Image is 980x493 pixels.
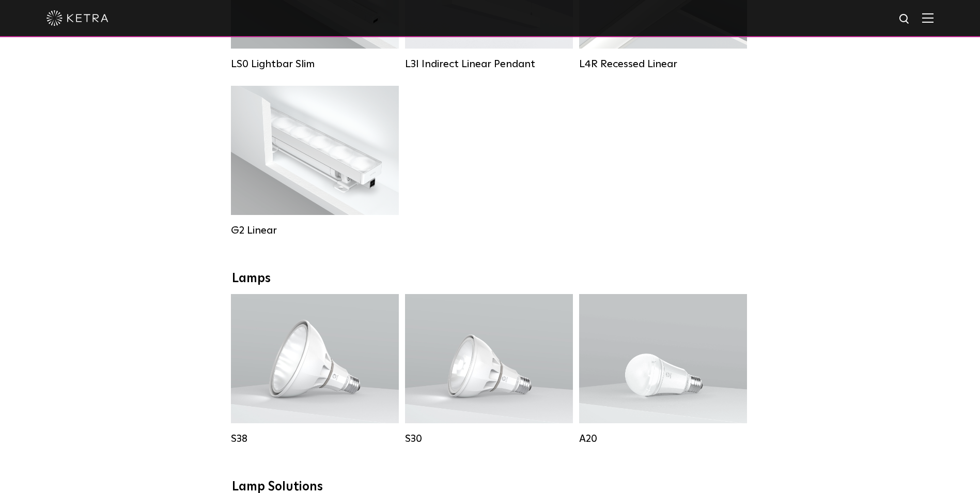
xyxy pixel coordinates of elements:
[579,294,747,445] a: A20 Lumen Output:600 / 800Colors:White / BlackBase Type:E26 Edison Base / GU24Beam Angles:Omni-Di...
[405,294,573,445] a: S30 Lumen Output:1100Colors:White / BlackBase Type:E26 Edison Base / GU24Beam Angles:15° / 25° / ...
[231,433,399,445] div: S38
[232,271,749,286] div: Lamps
[405,58,573,70] div: L3I Indirect Linear Pendant
[231,224,399,237] div: G2 Linear
[922,13,934,23] img: Hamburger%20Nav.svg
[898,13,911,26] img: search icon
[579,433,747,445] div: A20
[405,433,573,445] div: S30
[231,58,399,70] div: LS0 Lightbar Slim
[579,58,747,70] div: L4R Recessed Linear
[46,10,108,26] img: ketra-logo-2019-white
[231,294,399,445] a: S38 Lumen Output:1100Colors:White / BlackBase Type:E26 Edison Base / GU24Beam Angles:10° / 25° / ...
[231,86,399,237] a: G2 Linear Lumen Output:400 / 700 / 1000Colors:WhiteBeam Angles:Flood / [GEOGRAPHIC_DATA] / Narrow...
